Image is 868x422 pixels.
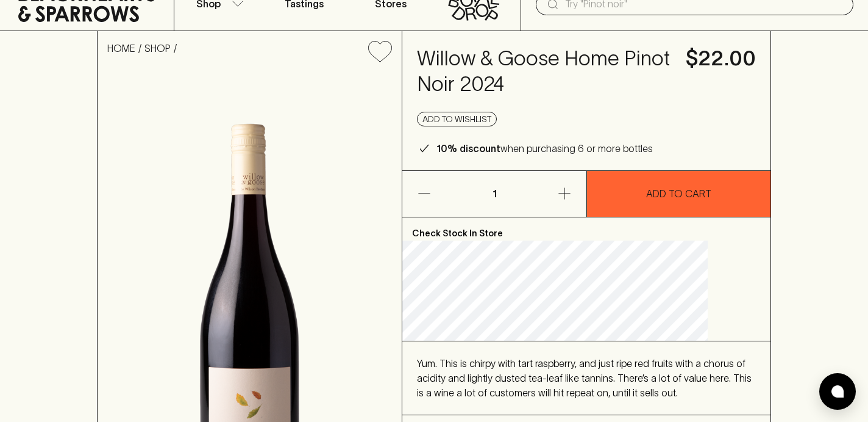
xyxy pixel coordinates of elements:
h4: $22.00 [686,46,756,71]
a: HOME [107,43,135,54]
h4: Willow & Goose Home Pinot Noir 2024 [417,46,671,97]
button: Add to wishlist [363,36,397,67]
button: Add to wishlist [417,112,497,126]
a: SHOP [144,43,171,54]
span: Yum. This is chirpy with tart raspberry, and just ripe red fruits with a chorus of acidity and li... [417,358,752,398]
p: 1 [480,171,509,217]
p: Check Stock In Store [402,217,770,241]
p: ADD TO CART [646,186,711,201]
p: when purchasing 6 or more bottles [436,141,653,156]
b: 10% discount [436,143,500,154]
img: bubble-icon [831,385,844,398]
button: ADD TO CART [587,171,770,217]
